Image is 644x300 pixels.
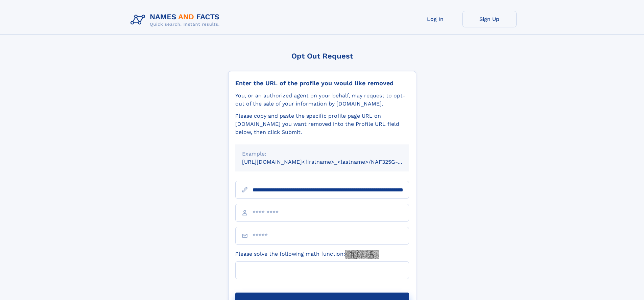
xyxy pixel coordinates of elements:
[242,150,402,158] div: Example:
[228,52,416,60] div: Opt Out Request
[235,79,409,87] div: Enter the URL of the profile you would like removed
[235,92,409,108] div: You, or an authorized agent on your behalf, may request to opt-out of the sale of your informatio...
[128,11,225,29] img: Logo Names and Facts
[242,159,422,165] small: [URL][DOMAIN_NAME]<firstname>_<lastname>/NAF325G-xxxxxxxx
[235,112,409,136] div: Please copy and paste the specific profile page URL on [DOMAIN_NAME] you want removed into the Pr...
[235,250,379,259] label: Please solve the following math function:
[408,11,462,27] a: Log In
[462,11,517,27] a: Sign Up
